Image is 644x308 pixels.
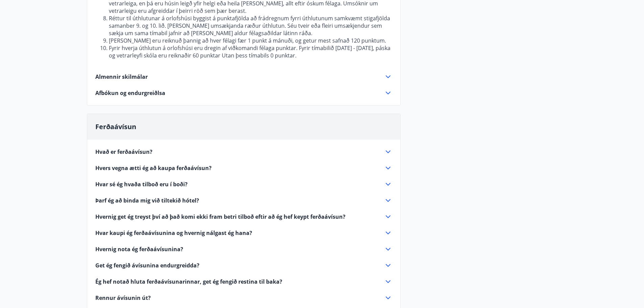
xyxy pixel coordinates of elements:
li: Réttur til úthlutunar á orlofshúsi byggist á punktafjölda að frádregnum fyrri úthlutunum samkvæmt... [109,15,392,37]
div: Þarf ég að binda mig við tiltekið hótel? [95,196,392,205]
div: Hvar sé ég hvaða tilboð eru í boði? [95,180,392,188]
li: [PERSON_NAME] eru reiknuð þannig að hver félagi fær 1 punkt á mánuði, og getur mest safnað 120 pu... [109,37,392,44]
span: Rennur ávísunin út? [95,294,151,302]
span: Hvar sé ég hvaða tilboð eru í boði? [95,181,188,188]
span: Afbókun og endurgreiðlsa [95,89,165,97]
div: Hvernig nota ég ferðaávísunina? [95,245,392,253]
span: Hvað er ferðaávísun? [95,148,152,156]
div: Hvað er ferðaávísun? [95,148,392,156]
div: Hvernig get ég treyst því að það komi ekki fram betri tilboð eftir að ég hef keypt ferðaávísun? [95,213,392,221]
span: Hvar kaupi ég ferðaávísunina og hvernig nálgast ég hana? [95,229,252,237]
div: Hvers vegna ætti ég að kaupa ferðaávísun? [95,164,392,172]
span: Hvernig nota ég ferðaávísunina? [95,245,183,253]
li: Fyrir hverja úthlutun á orlofshúsi eru dregin af viðkomandi félaga punktar. Fyrir tímabilið [DATE... [109,44,392,59]
span: Þarf ég að binda mig við tiltekið hótel? [95,197,199,204]
div: Rennur ávísunin út? [95,294,392,302]
div: Get ég fengið ávísunina endurgreidda? [95,261,392,269]
div: Ég hef notað hluta ferðaávísunarinnar, get ég fengið restina til baka? [95,278,392,286]
div: Almennir skilmálar [95,73,392,81]
span: Almennir skilmálar [95,73,148,80]
div: Hvar kaupi ég ferðaávísunina og hvernig nálgast ég hana? [95,229,392,237]
span: Ég hef notað hluta ferðaávísunarinnar, get ég fengið restina til baka? [95,278,282,285]
span: Hvers vegna ætti ég að kaupa ferðaávísun? [95,164,212,172]
span: Hvernig get ég treyst því að það komi ekki fram betri tilboð eftir að ég hef keypt ferðaávísun? [95,213,345,220]
div: Afbókun og endurgreiðlsa [95,89,392,97]
span: Get ég fengið ávísunina endurgreidda? [95,262,199,269]
span: Ferðaávísun [95,122,136,131]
